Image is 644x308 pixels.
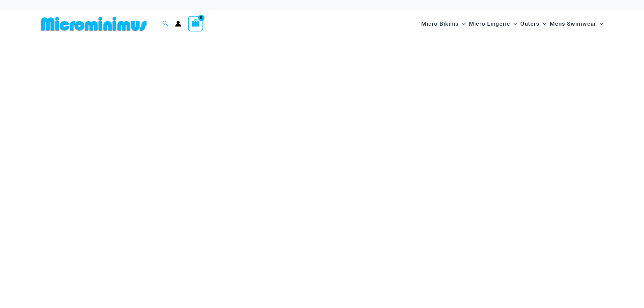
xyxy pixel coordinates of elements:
a: Mens SwimwearMenu ToggleMenu Toggle [548,14,605,34]
a: Micro LingerieMenu ToggleMenu Toggle [467,14,519,34]
span: Outers [520,15,540,32]
nav: Site Navigation [419,13,606,35]
span: Menu Toggle [510,15,517,32]
span: Micro Lingerie [469,15,510,32]
span: Mens Swimwear [550,15,596,32]
span: Micro Bikinis [421,15,459,32]
span: Menu Toggle [540,15,546,32]
a: View Shopping Cart, empty [188,16,204,31]
a: Account icon link [175,21,181,27]
span: Menu Toggle [596,15,603,32]
img: MM SHOP LOGO FLAT [38,16,149,31]
span: Menu Toggle [459,15,466,32]
a: Micro BikinisMenu ToggleMenu Toggle [420,14,467,34]
a: Search icon link [162,20,168,28]
a: OutersMenu ToggleMenu Toggle [519,14,548,34]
